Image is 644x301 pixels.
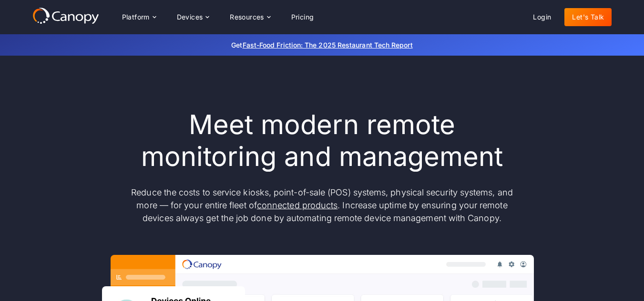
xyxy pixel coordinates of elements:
[284,8,322,26] a: Pricing
[169,8,217,27] div: Devices
[230,14,264,20] div: Resources
[564,8,612,26] a: Let's Talk
[525,8,559,26] a: Login
[122,14,150,20] div: Platform
[177,14,203,20] div: Devices
[122,109,522,173] h1: Meet modern remote monitoring and management
[257,200,337,210] a: connected products
[243,41,413,49] a: Fast-Food Friction: The 2025 Restaurant Tech Report
[114,8,164,27] div: Platform
[222,8,277,27] div: Resources
[89,40,556,50] p: Get
[122,186,522,224] p: Reduce the costs to service kiosks, point-of-sale (POS) systems, physical security systems, and m...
